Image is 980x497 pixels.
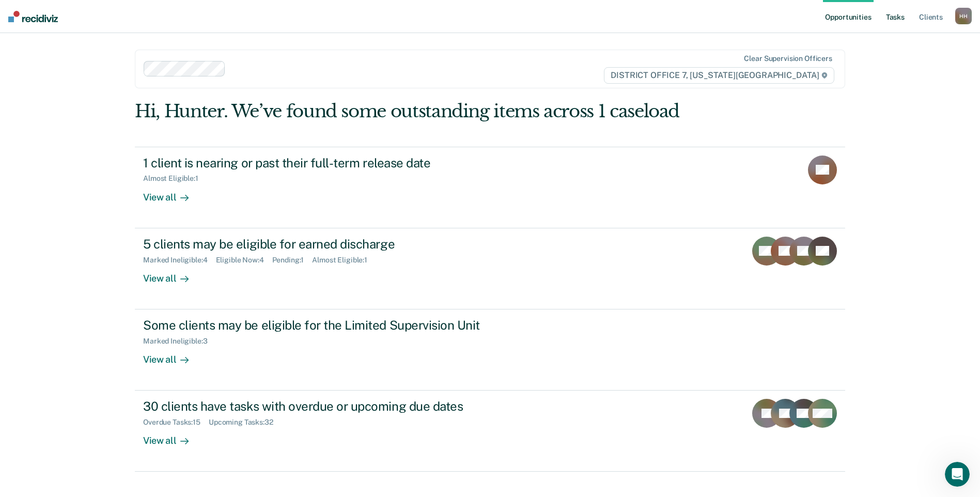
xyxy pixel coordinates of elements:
[143,399,506,414] div: 30 clients have tasks with overdue or upcoming due dates
[744,54,832,63] div: Clear supervision officers
[216,256,272,265] div: Eligible Now : 4
[8,11,58,22] img: Recidiviz
[135,228,845,309] a: 5 clients may be eligible for earned dischargeMarked Ineligible:4Eligible Now:4Pending:1Almost El...
[143,318,506,333] div: Some clients may be eligible for the Limited Supervision Unit
[945,462,970,487] iframe: Intercom live chat
[143,156,506,170] div: 1 client is nearing or past their full-term release date
[955,8,972,24] button: HH
[272,256,313,265] div: Pending : 1
[143,418,209,427] div: Overdue Tasks : 15
[135,391,845,472] a: 30 clients have tasks with overdue or upcoming due datesOverdue Tasks:15Upcoming Tasks:32View all
[143,256,215,265] div: Marked Ineligible : 4
[143,346,201,366] div: View all
[143,174,207,183] div: Almost Eligible : 1
[209,418,282,427] div: Upcoming Tasks : 32
[143,237,506,252] div: 5 clients may be eligible for earned discharge
[135,309,845,391] a: Some clients may be eligible for the Limited Supervision UnitMarked Ineligible:3View all
[143,183,201,203] div: View all
[143,337,215,346] div: Marked Ineligible : 3
[955,8,972,24] div: H H
[135,147,845,228] a: 1 client is nearing or past their full-term release dateAlmost Eligible:1View all
[143,264,201,284] div: View all
[143,427,201,447] div: View all
[312,256,376,265] div: Almost Eligible : 1
[604,67,834,84] span: DISTRICT OFFICE 7, [US_STATE][GEOGRAPHIC_DATA]
[135,101,703,122] div: Hi, Hunter. We’ve found some outstanding items across 1 caseload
